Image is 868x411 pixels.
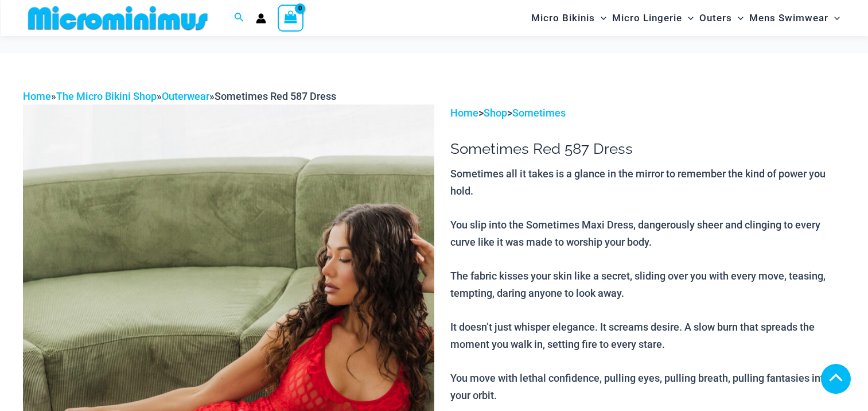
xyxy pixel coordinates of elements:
[484,107,507,119] a: Shop
[24,5,212,31] img: MM SHOP LOGO FLAT
[215,90,336,102] span: Sometimes Red 587 Dress
[450,140,845,158] h1: Sometimes Red 587 Dress
[696,3,746,33] a: OutersMenu ToggleMenu Toggle
[56,90,157,102] a: The Micro Bikini Shop
[682,3,694,33] span: Menu Toggle
[23,90,336,102] span: » » »
[531,3,595,33] span: Micro Bikinis
[612,3,682,33] span: Micro Lingerie
[450,107,478,119] a: Home
[595,3,606,33] span: Menu Toggle
[527,2,845,34] nav: Site Navigation
[256,13,266,24] a: Account icon link
[749,3,828,33] span: Mens Swimwear
[746,3,843,33] a: Mens SwimwearMenu ToggleMenu Toggle
[732,3,744,33] span: Menu Toggle
[162,90,209,102] a: Outerwear
[609,3,696,33] a: Micro LingerieMenu ToggleMenu Toggle
[528,3,609,33] a: Micro BikinisMenu ToggleMenu Toggle
[23,90,51,102] a: Home
[512,107,566,119] a: Sometimes
[234,11,244,25] a: Search icon link
[699,3,732,33] span: Outers
[278,5,304,31] a: View Shopping Cart, empty
[450,104,845,122] p: > >
[828,3,840,33] span: Menu Toggle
